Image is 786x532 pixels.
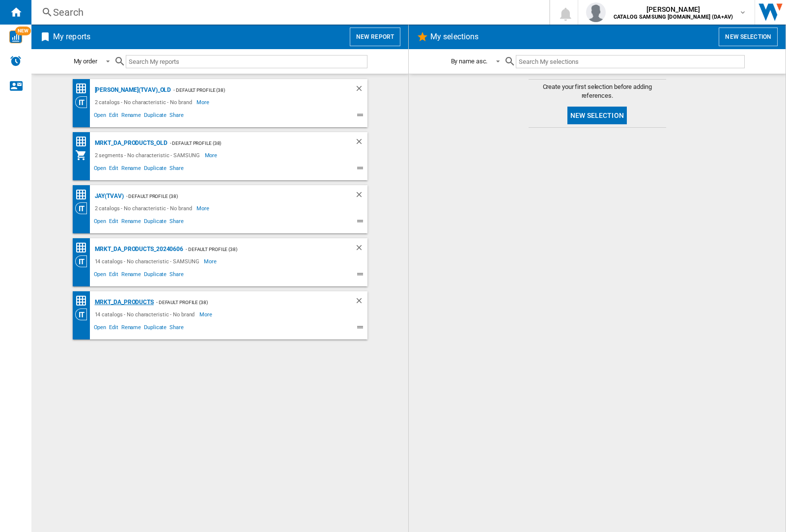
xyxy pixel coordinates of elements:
[168,111,185,122] span: Share
[92,270,108,281] span: Open
[355,137,367,149] div: Delete
[108,111,120,122] span: Edit
[75,136,92,148] div: Price Matrix
[120,270,142,281] span: Rename
[451,57,488,65] div: By name asc.
[168,270,185,281] span: Share
[516,55,744,68] input: Search My selections
[120,164,142,175] span: Rename
[92,190,124,202] div: JAY(TVAV)
[74,57,97,65] div: My order
[199,308,214,320] span: More
[586,2,606,22] img: profile.jpg
[614,4,733,14] span: [PERSON_NAME]
[120,323,142,335] span: Rename
[15,27,31,35] span: NEW
[75,149,92,161] div: My Assortment
[529,83,666,100] span: Create your first selection before adding references.
[75,255,92,267] div: Category View
[92,323,108,335] span: Open
[51,28,92,46] h2: My reports
[92,255,204,267] div: 14 catalogs - No characteristic - SAMSUNG
[204,255,218,267] span: More
[92,296,154,308] div: MRKT_DA_PRODUCTS
[92,243,184,255] div: MRKT_DA_PRODUCTS_20240606
[171,84,335,96] div: - Default profile (38)
[75,308,92,320] div: Category View
[92,217,108,228] span: Open
[75,96,92,108] div: Category View
[75,83,92,95] div: Price Matrix
[75,189,92,201] div: Price Matrix
[92,164,108,175] span: Open
[75,242,92,254] div: Price Matrix
[196,202,211,214] span: More
[9,30,22,43] img: wise-card.svg
[168,217,185,228] span: Share
[168,164,185,175] span: Share
[92,84,171,96] div: [PERSON_NAME](TVAV)_old
[567,107,627,124] button: New selection
[183,243,335,255] div: - Default profile (38)
[142,323,168,335] span: Duplicate
[196,96,211,108] span: More
[719,28,778,46] button: New selection
[428,28,480,46] h2: My selections
[120,111,142,122] span: Rename
[108,217,120,228] span: Edit
[142,164,168,175] span: Duplicate
[92,308,200,320] div: 14 catalogs - No characteristic - No brand
[355,190,367,202] div: Delete
[92,149,205,161] div: 2 segments - No characteristic - SAMSUNG
[142,270,168,281] span: Duplicate
[92,202,197,214] div: 2 catalogs - No characteristic - No brand
[126,55,367,68] input: Search My reports
[350,28,400,46] button: New report
[168,137,335,149] div: - Default profile (38)
[205,149,219,161] span: More
[154,296,335,308] div: - Default profile (38)
[75,295,92,307] div: Price Matrix
[355,296,367,308] div: Delete
[53,5,524,19] div: Search
[142,111,168,122] span: Duplicate
[92,96,197,108] div: 2 catalogs - No characteristic - No brand
[10,55,22,67] img: alerts-logo.svg
[142,217,168,228] span: Duplicate
[108,323,120,335] span: Edit
[124,190,335,202] div: - Default profile (38)
[355,84,367,96] div: Delete
[168,323,185,335] span: Share
[108,270,120,281] span: Edit
[120,217,142,228] span: Rename
[92,111,108,122] span: Open
[92,137,168,149] div: MRKT_DA_PRODUCTS_OLD
[108,164,120,175] span: Edit
[355,243,367,255] div: Delete
[75,202,92,214] div: Category View
[614,14,733,20] b: CATALOG SAMSUNG [DOMAIN_NAME] (DA+AV)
